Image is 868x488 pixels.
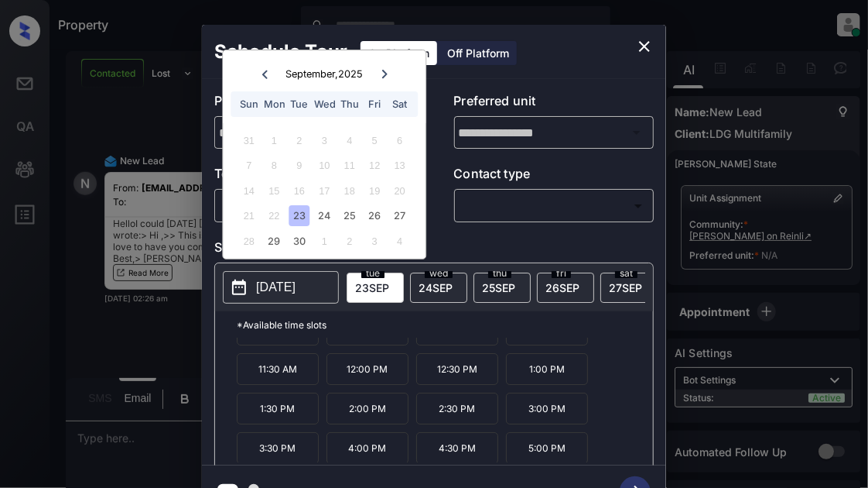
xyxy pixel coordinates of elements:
[552,269,571,278] span: fri
[289,180,309,201] div: Not available Tuesday, September 16th, 2025
[289,94,309,115] div: Tue
[364,155,385,176] div: Not available Friday, September 12th, 2025
[339,130,360,151] div: Not available Thursday, September 4th, 2025
[238,180,259,201] div: Not available Sunday, September 14th, 2025
[339,155,360,176] div: Not available Thursday, September 11th, 2025
[264,130,285,151] div: Not available Monday, September 1st, 2025
[364,180,385,201] div: Not available Friday, September 19th, 2025
[347,273,404,303] div: date-select
[314,130,335,151] div: Not available Wednesday, September 3rd, 2025
[326,353,408,385] p: 12:00 PM
[218,193,411,218] div: In Person
[416,393,498,424] p: 2:30 PM
[482,281,515,294] span: 25 SEP
[264,231,285,252] div: Choose Monday, September 29th, 2025
[506,393,588,424] p: 3:00 PM
[416,353,498,385] p: 12:30 PM
[256,278,296,297] p: [DATE]
[609,281,642,294] span: 27 SEP
[506,353,588,385] p: 1:00 PM
[238,94,259,115] div: Sun
[361,41,437,65] div: On Platform
[237,311,653,339] p: *Available time slots
[419,281,453,294] span: 24 SEP
[425,269,453,278] span: wed
[314,94,335,115] div: Wed
[364,130,385,151] div: Not available Friday, September 5th, 2025
[389,155,410,176] div: Not available Saturday, September 13th, 2025
[439,41,517,65] div: Off Platform
[339,231,360,252] div: Not available Thursday, October 2nd, 2025
[454,91,654,116] p: Preferred unit
[545,281,579,294] span: 26 SEP
[339,94,360,115] div: Thu
[389,231,410,252] div: Not available Saturday, October 4th, 2025
[454,164,654,189] p: Contact type
[237,353,319,385] p: 11:30 AM
[237,393,319,424] p: 1:30 PM
[314,180,335,201] div: Not available Wednesday, September 17th, 2025
[339,205,360,226] div: Choose Thursday, September 25th, 2025
[488,269,511,278] span: thu
[326,393,408,424] p: 2:00 PM
[629,31,660,62] button: close
[314,231,335,252] div: Not available Wednesday, October 1st, 2025
[389,94,410,115] div: Sat
[361,269,384,278] span: tue
[364,94,385,115] div: Fri
[355,281,389,294] span: 23 SEP
[214,164,415,189] p: Tour type
[410,273,467,303] div: date-select
[364,205,385,226] div: Choose Friday, September 26th, 2025
[264,205,285,226] div: Not available Monday, September 22nd, 2025
[289,231,309,252] div: Choose Tuesday, September 30th, 2025
[238,205,259,226] div: Not available Sunday, September 21st, 2025
[223,271,339,304] button: [DATE]
[214,238,654,263] p: Select slot
[600,273,658,303] div: date-select
[364,231,385,252] div: Not available Friday, October 3rd, 2025
[537,273,594,303] div: date-select
[314,205,335,226] div: Choose Wednesday, September 24th, 2025
[264,180,285,201] div: Not available Monday, September 15th, 2025
[314,155,335,176] div: Not available Wednesday, September 10th, 2025
[389,180,410,201] div: Not available Saturday, September 20th, 2025
[238,155,259,176] div: Not available Sunday, September 7th, 2025
[339,180,360,201] div: Not available Thursday, September 18th, 2025
[214,91,415,116] p: Preferred community
[237,432,319,464] p: 3:30 PM
[289,205,309,226] div: Choose Tuesday, September 23rd, 2025
[202,25,360,79] h2: Schedule Tour
[389,130,410,151] div: Not available Saturday, September 6th, 2025
[264,155,285,176] div: Not available Monday, September 8th, 2025
[238,130,259,151] div: Not available Sunday, August 31st, 2025
[289,155,309,176] div: Not available Tuesday, September 9th, 2025
[389,205,410,226] div: Choose Saturday, September 27th, 2025
[289,130,309,151] div: Not available Tuesday, September 2nd, 2025
[285,68,363,80] div: September , 2025
[238,231,259,252] div: Not available Sunday, September 28th, 2025
[264,94,285,115] div: Mon
[326,432,408,464] p: 4:00 PM
[228,128,421,253] div: month 2025-09
[473,273,531,303] div: date-select
[615,269,637,278] span: sat
[416,432,498,464] p: 4:30 PM
[506,432,588,464] p: 5:00 PM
